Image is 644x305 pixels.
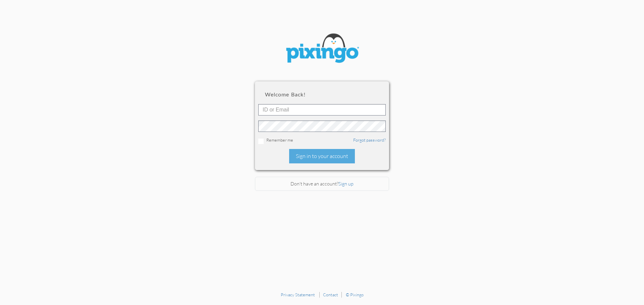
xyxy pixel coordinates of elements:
div: Don't have an account? [255,177,389,191]
a: © Pixingo [346,292,364,297]
input: ID or Email [258,104,386,116]
a: Forgot password? [353,137,386,143]
a: Contact [323,292,338,297]
img: pixingo logo [282,30,362,68]
div: Remember me [258,137,386,144]
h2: Welcome back! [265,91,379,97]
a: Privacy Statement [281,292,315,297]
div: Sign in to your account [289,149,355,163]
a: Sign up [338,181,354,186]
